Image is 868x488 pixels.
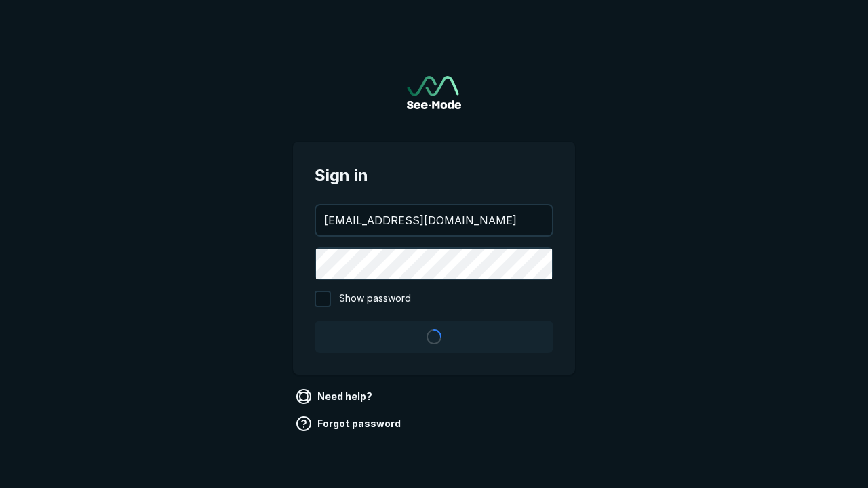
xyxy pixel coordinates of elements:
a: Go to sign in [407,76,461,109]
a: Need help? [293,386,378,407]
input: your@email.com [316,205,552,235]
span: Sign in [315,163,553,188]
span: Show password [339,291,411,307]
a: Forgot password [293,413,406,434]
img: See-Mode Logo [407,76,461,109]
